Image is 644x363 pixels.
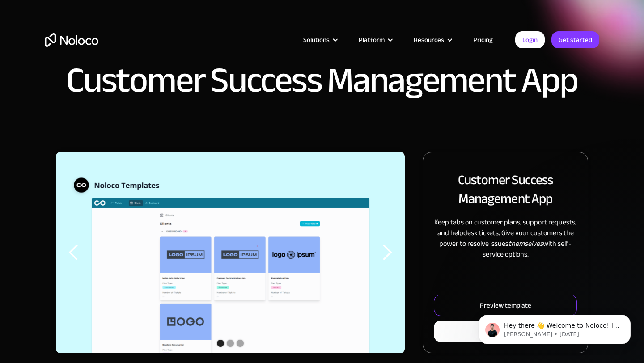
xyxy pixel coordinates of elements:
div: next slide [369,152,405,353]
h2: Customer Success Management App [434,170,577,208]
a: home [45,33,98,47]
div: Solutions [303,34,330,46]
div: 3 of 3 [56,152,405,353]
h1: Customer Success Management App [66,63,578,98]
div: Show slide 1 of 3 [217,340,224,347]
iframe: Intercom notifications message [465,296,644,359]
a: Use template [434,321,577,342]
div: Platform [347,34,402,46]
div: previous slide [56,152,92,353]
p: Keep tabs on customer plans, support requests, and helpdesk tickets. Give your customers the powe... [434,217,577,260]
div: Show slide 2 of 3 [227,340,234,347]
a: Pricing [462,34,504,46]
a: Get started [551,31,599,48]
div: Platform [359,34,385,46]
div: Resources [402,34,462,46]
div: Resources [414,34,444,46]
em: themselves [508,237,543,250]
a: Preview template [434,295,577,316]
p: ‍ [434,269,577,279]
div: Show slide 3 of 3 [237,340,244,347]
div: Solutions [292,34,347,46]
div: carousel [56,152,405,353]
a: Login [515,31,545,48]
